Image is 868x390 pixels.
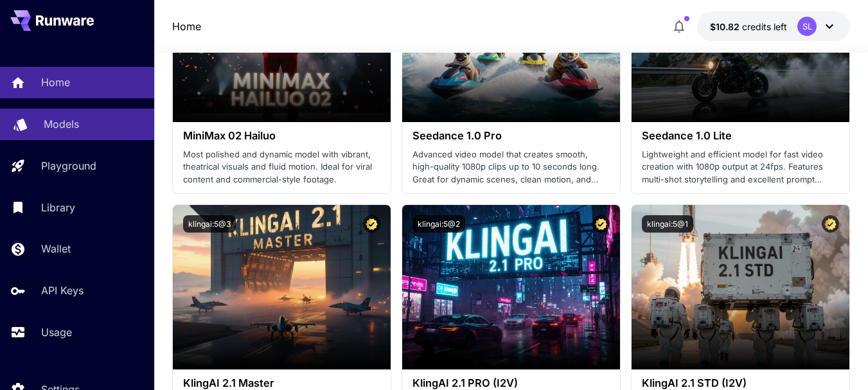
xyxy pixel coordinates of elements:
[172,19,201,34] nav: breadcrumb
[363,215,380,233] button: Certified Model – Vetted for best performance and includes a commercial license.
[710,20,787,33] div: $10.82154
[183,377,380,389] h3: KlingAI 2.1 Master
[642,215,693,233] button: klingai:5@1
[412,130,610,142] h3: Seedance 1.0 Pro
[41,241,71,256] p: Wallet
[41,158,96,173] p: Playground
[44,116,79,132] p: Models
[632,205,849,369] img: alt
[592,215,610,233] button: Certified Model – Vetted for best performance and includes a commercial license.
[41,200,75,215] p: Library
[41,324,72,340] p: Usage
[710,21,742,32] span: $10.82
[642,130,839,142] h3: Seedance 1.0 Lite
[797,17,817,36] div: SL
[697,12,850,41] button: $10.82154SL
[173,205,391,369] img: alt
[183,215,236,233] button: klingai:5@3
[822,215,839,233] button: Certified Model – Vetted for best performance and includes a commercial license.
[183,148,380,186] p: Most polished and dynamic model with vibrant, theatrical visuals and fluid motion. Ideal for vira...
[172,19,201,34] a: Home
[412,148,610,186] p: Advanced video model that creates smooth, high-quality 1080p clips up to 10 seconds long. Great f...
[41,75,70,90] p: Home
[183,130,380,142] h3: MiniMax 02 Hailuo
[41,283,84,298] p: API Keys
[402,205,620,369] img: alt
[412,377,610,389] h3: KlingAI 2.1 PRO (I2V)
[412,215,465,233] button: klingai:5@2
[742,21,787,32] span: credits left
[642,148,839,186] p: Lightweight and efficient model for fast video creation with 1080p output at 24fps. Features mult...
[642,377,839,389] h3: KlingAI 2.1 STD (I2V)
